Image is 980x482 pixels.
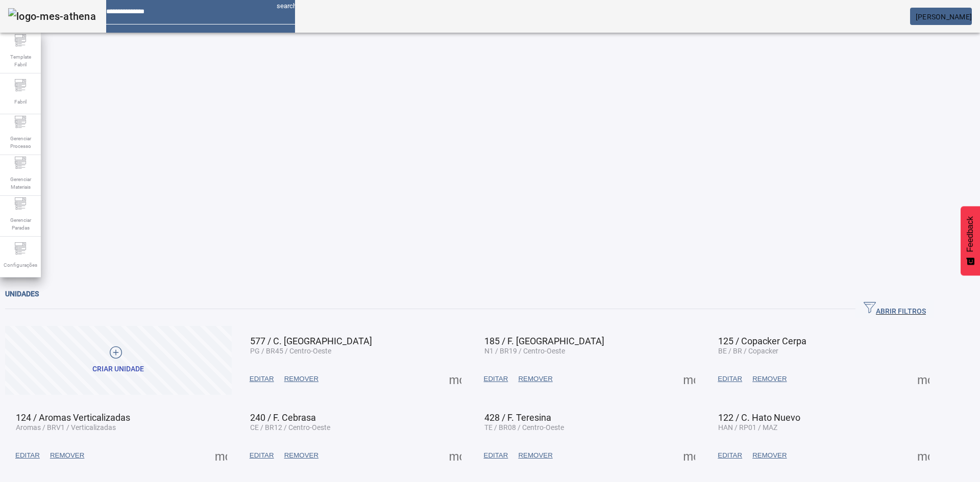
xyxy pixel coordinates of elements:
[479,446,513,465] button: EDITAR
[966,216,975,252] span: Feedback
[718,450,742,461] span: EDITAR
[484,347,565,355] span: N1 / BR19 / Centro-Oeste
[718,347,778,355] span: BE / BR / Copacker
[718,336,806,346] span: 125 / Copacker Cerpa
[718,423,777,432] span: HAN / RP01 / MAZ
[855,300,934,318] button: ABRIR FILTROS
[250,450,274,461] span: EDITAR
[747,370,792,388] button: REMOVER
[961,206,980,275] button: Feedback - Mostrar pesquisa
[250,336,372,346] span: 577 / C. [GEOGRAPHIC_DATA]
[8,8,96,24] img: logo-mes-athena
[5,50,36,71] span: Template Fabril
[914,446,933,465] button: Mais
[50,450,84,461] span: REMOVER
[279,446,324,465] button: REMOVER
[484,450,508,461] span: EDITAR
[212,446,230,465] button: Mais
[513,370,557,388] button: REMOVER
[513,446,557,465] button: REMOVER
[484,336,604,346] span: 185 / F. [GEOGRAPHIC_DATA]
[244,370,279,388] button: EDITAR
[1,258,40,272] span: Configurações
[5,326,232,395] button: Criar unidade
[92,364,144,374] div: Criar unidade
[518,374,552,384] span: REMOVER
[713,370,747,388] button: EDITAR
[446,446,464,465] button: Mais
[5,132,36,153] span: Gerenciar Processo
[15,450,40,461] span: EDITAR
[5,213,36,235] span: Gerenciar Paradas
[518,450,552,461] span: REMOVER
[279,370,324,388] button: REMOVER
[250,374,274,384] span: EDITAR
[250,412,316,423] span: 240 / F. Cebrasa
[484,423,564,432] span: TE / BR08 / Centro-Oeste
[914,370,933,388] button: Mais
[680,370,698,388] button: Mais
[864,301,926,317] span: ABRIR FILTROS
[747,446,792,465] button: REMOVER
[5,172,36,194] span: Gerenciar Materiais
[5,290,39,298] span: Unidades
[484,412,551,423] span: 428 / F. Teresina
[11,95,30,109] span: Fabril
[10,446,45,465] button: EDITAR
[16,423,116,432] span: Aromas / BRV1 / Verticalizadas
[244,446,279,465] button: EDITAR
[446,370,464,388] button: Mais
[680,446,698,465] button: Mais
[250,347,331,355] span: PG / BR45 / Centro-Oeste
[45,446,89,465] button: REMOVER
[916,13,972,21] span: [PERSON_NAME]
[718,374,742,384] span: EDITAR
[484,374,508,384] span: EDITAR
[752,450,787,461] span: REMOVER
[284,374,318,384] span: REMOVER
[16,412,130,423] span: 124 / Aromas Verticalizadas
[284,450,318,461] span: REMOVER
[713,446,747,465] button: EDITAR
[479,370,513,388] button: EDITAR
[752,374,787,384] span: REMOVER
[718,412,800,423] span: 122 / C. Hato Nuevo
[250,423,330,432] span: CE / BR12 / Centro-Oeste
